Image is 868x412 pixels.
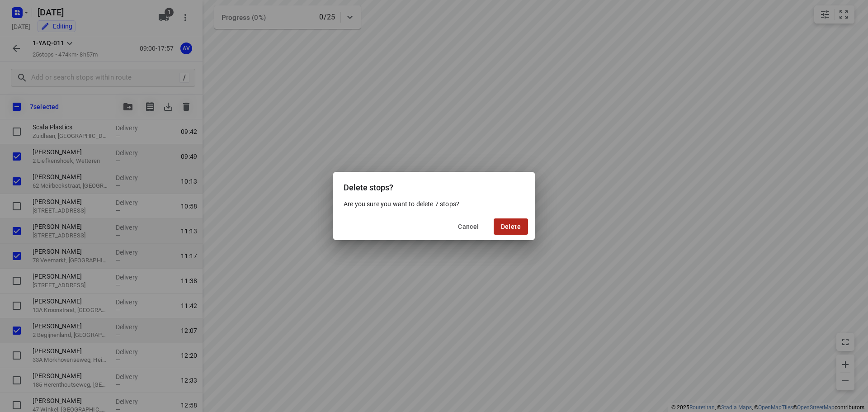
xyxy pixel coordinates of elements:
[494,218,528,235] button: Delete
[344,199,524,208] p: Are you sure you want to delete 7 stops?
[333,172,535,199] div: Delete stops?
[501,223,521,230] span: Delete
[458,223,479,230] span: Cancel
[451,218,486,235] button: Cancel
